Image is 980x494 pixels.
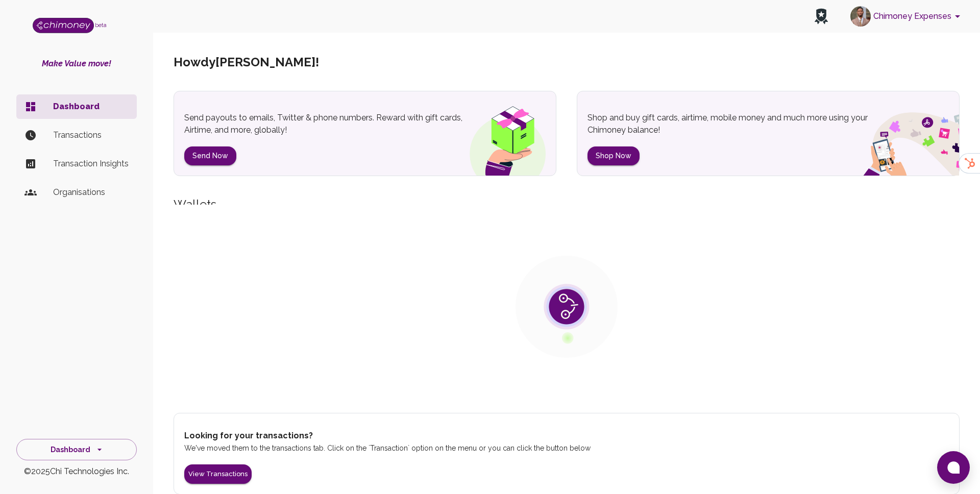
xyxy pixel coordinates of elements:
p: Send payouts to emails, Twitter & phone numbers. Reward with gift cards, Airtime, and more, globa... [184,112,485,136]
p: Transaction Insights [53,158,129,170]
button: View Transactions [184,464,252,484]
img: Logo [33,18,94,33]
button: account of current user [846,3,968,30]
strong: Looking for your transactions? [184,431,313,440]
p: Shop and buy gift cards, airtime, mobile money and much more using your Chimoney balance! [587,112,889,136]
button: Send Now [184,146,236,165]
h5: Wallets [174,196,960,213]
img: public [516,256,618,358]
button: Dashboard [16,439,137,461]
p: Transactions [53,129,129,141]
img: social spend [837,101,959,176]
span: beta [95,22,107,28]
button: Open chat window [937,451,970,484]
button: Shop Now [587,146,640,165]
h5: Howdy [PERSON_NAME] ! [174,54,319,70]
img: gift box [451,99,556,176]
p: Organisations [53,186,129,199]
img: avatar [850,6,871,27]
span: We've moved them to the transactions tab. Click on the `Transaction` option on the menu or you ca... [184,444,591,452]
p: Dashboard [53,101,129,113]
